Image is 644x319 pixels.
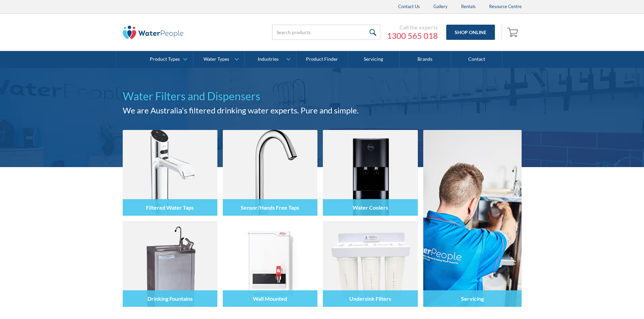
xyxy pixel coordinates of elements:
a: Industries [245,51,296,68]
h4: Sensor/Hands Free Taps [241,204,299,211]
a: Contact [451,51,502,68]
img: The Water People [123,26,184,39]
div: Industries [258,56,279,62]
h4: Wall Mounted [253,295,287,302]
h4: Filtered Water Taps [146,204,194,211]
img: Undersink Filters [323,221,418,307]
a: Product Types [142,51,193,68]
div: Product Types [150,56,180,62]
img: Drinking Fountains [123,221,217,307]
h4: Drinking Fountains [147,295,193,302]
img: Sensor/Hands Free Taps [223,130,317,216]
a: 1300 565 018 [387,31,438,41]
h4: Undersink Filters [349,295,391,302]
a: Water Types [193,51,244,68]
div: Water Types [204,56,229,62]
a: Open empty cart [505,24,522,41]
img: shopping cart [507,27,520,37]
div: Call the experts [387,24,438,31]
img: Filtered Water Taps [123,130,217,216]
a: Brands [400,51,451,68]
input: Search products [272,25,380,40]
h4: Servicing [461,295,484,302]
a: Shop Online [446,25,495,40]
a: Product Finder [296,51,348,68]
h4: Water Coolers [353,204,388,211]
img: Water Coolers [323,130,418,216]
a: Servicing [348,51,399,68]
img: Wall Mounted [223,221,317,307]
a: Servicing [423,130,522,307]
